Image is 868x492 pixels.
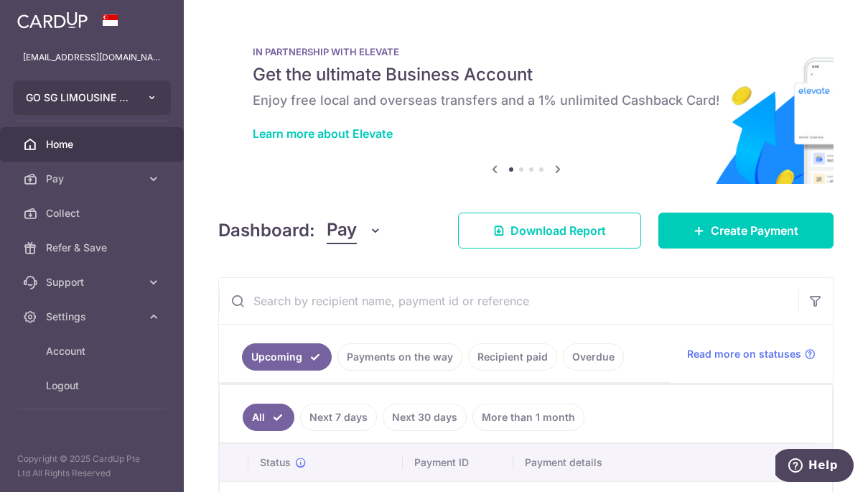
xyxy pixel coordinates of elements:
[23,50,161,65] p: [EMAIL_ADDRESS][DOMAIN_NAME]
[17,11,88,29] img: CardUp
[513,444,777,481] th: Payment details
[260,455,291,470] span: Status
[468,343,557,371] a: Recipient paid
[218,218,315,243] h4: Dashboard:
[46,344,141,358] span: Account
[472,404,584,431] a: More than 1 month
[253,46,799,57] p: IN PARTNERSHIP WITH ELEVATE
[510,222,606,239] span: Download Report
[26,90,132,105] span: GO SG LIMOUSINE PTE. LTD.
[300,404,377,431] a: Next 7 days
[337,343,462,371] a: Payments on the way
[687,347,816,361] a: Read more on statuses
[218,23,834,184] img: Renovation banner
[253,63,799,86] h5: Get the ultimate Business Account
[46,310,141,324] span: Settings
[327,217,357,244] span: Pay
[46,275,141,289] span: Support
[46,241,141,255] span: Refer & Save
[46,137,141,152] span: Home
[658,213,834,249] a: Create Payment
[46,172,141,186] span: Pay
[253,126,393,141] a: Learn more about Elevate
[403,444,513,481] th: Payment ID
[327,217,382,244] button: Pay
[243,404,294,431] a: All
[46,206,141,221] span: Collect
[13,80,171,115] button: GO SG LIMOUSINE PTE. LTD.
[775,449,854,485] iframe: Opens a widget where you can find more information
[46,379,141,393] span: Logout
[563,343,624,371] a: Overdue
[219,278,798,324] input: Search by recipient name, payment id or reference
[253,92,799,109] h6: Enjoy free local and overseas transfers and a 1% unlimited Cashback Card!
[711,222,798,239] span: Create Payment
[242,343,332,371] a: Upcoming
[458,213,641,249] a: Download Report
[687,347,801,361] span: Read more on statuses
[383,404,467,431] a: Next 30 days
